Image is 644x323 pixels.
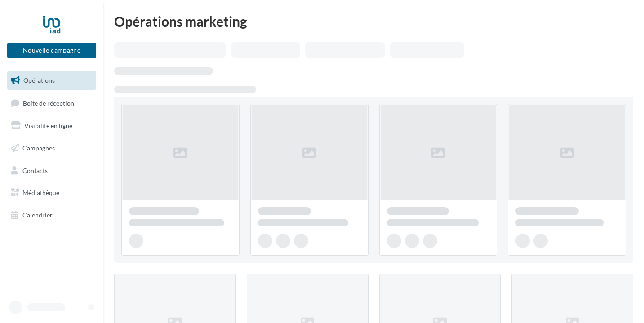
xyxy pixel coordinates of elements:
[5,71,98,90] a: Opérations
[5,206,98,225] a: Calendrier
[114,14,633,28] div: Opérations marketing
[23,99,74,106] span: Boîte de réception
[7,43,96,58] button: Nouvelle campagne
[22,166,48,174] span: Contacts
[5,116,98,135] a: Visibilité en ligne
[22,211,53,219] span: Calendrier
[23,76,55,84] span: Opérations
[5,161,98,180] a: Contacts
[5,183,98,202] a: Médiathèque
[5,93,98,113] a: Boîte de réception
[22,144,55,152] span: Campagnes
[24,122,72,129] span: Visibilité en ligne
[5,139,98,158] a: Campagnes
[22,189,59,196] span: Médiathèque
